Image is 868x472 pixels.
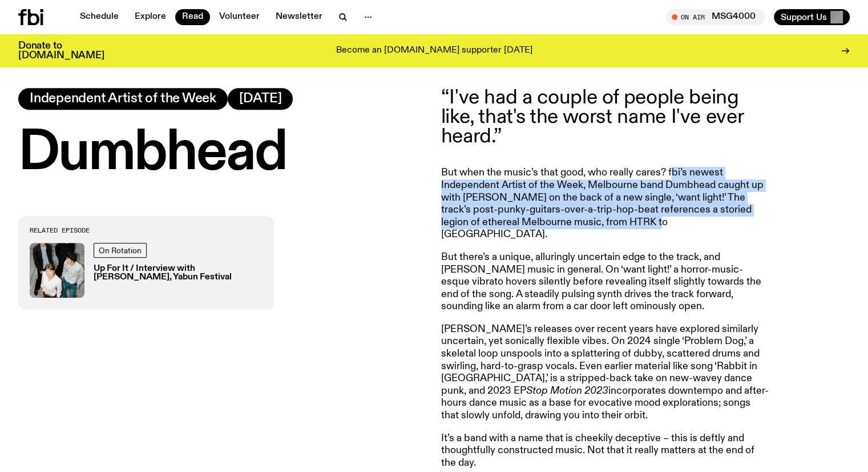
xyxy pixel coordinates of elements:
em: Stop Motion 2023 [526,386,608,396]
p: “I've had a couple of people being like, that's the worst name I've ever heard.” [441,88,770,147]
a: Newsletter [269,9,329,25]
a: Schedule [73,9,126,25]
a: Volunteer [212,9,267,25]
a: Explore [128,9,173,25]
p: Become an [DOMAIN_NAME] supporter [DATE] [336,46,532,56]
h3: Up For It / Interview with [PERSON_NAME], Yabun Festival [94,265,263,282]
a: On RotationUp For It / Interview with [PERSON_NAME], Yabun Festival [30,243,263,298]
h3: Related Episode [30,227,263,234]
button: Support Us [774,9,850,25]
p: It’s a band with a name that is cheekily deceptive – this is deftly and thoughtfully constructed ... [441,433,770,470]
h3: Donate to [DOMAIN_NAME] [18,41,104,61]
span: Support Us [781,12,827,22]
p: [PERSON_NAME]’s releases over recent years have explored similarly uncertain, yet sonically flexi... [441,323,770,422]
p: But when the music’s that good, who really cares? fbi’s newest Independent Artist of the Week, Me... [441,167,770,241]
span: Independent Artist of the Week [30,93,216,105]
h1: Dumbhead [18,128,427,179]
p: But there’s a unique, alluringly uncertain edge to the track, and [PERSON_NAME] music in general.... [441,251,770,313]
span: [DATE] [239,93,282,105]
a: Read [175,9,210,25]
button: On AirMSG4000 [666,9,765,25]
